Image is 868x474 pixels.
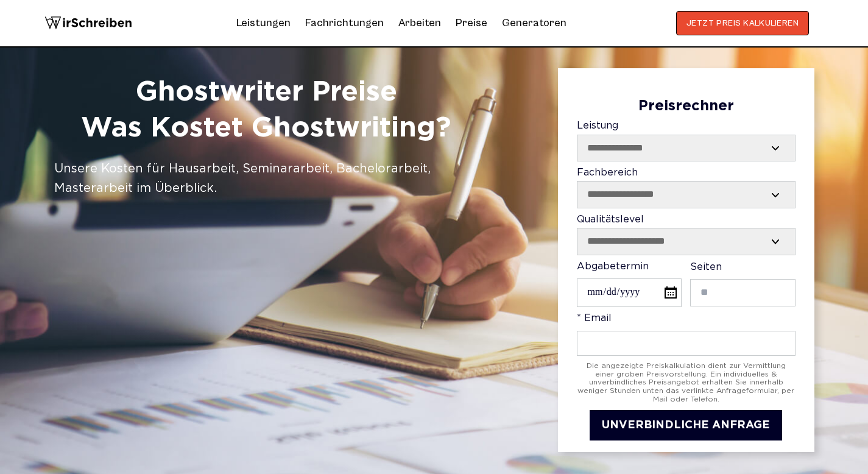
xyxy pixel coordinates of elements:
label: * Email [577,313,796,355]
img: logo wirschreiben [44,11,132,35]
form: Contact form [577,98,796,441]
div: Unsere Kosten für Hausarbeit, Seminararbeit, Bachelorarbeit, Masterarbeit im Überblick. [54,159,479,198]
div: Die angezeigte Preiskalkulation dient zur Vermittlung einer groben Preisvorstellung. Ein individu... [577,362,796,404]
label: Fachbereich [577,168,796,208]
a: Preise [456,16,487,29]
a: Fachrichtungen [305,13,384,33]
label: Abgabetermin [577,261,682,308]
label: Leistung [577,121,796,161]
span: Seiten [690,263,722,272]
a: Leistungen [236,13,291,33]
a: Arbeiten [398,13,441,33]
h1: Ghostwriter Preise Was Kostet Ghostwriting? [54,74,479,147]
a: Generatoren [502,13,566,33]
button: JETZT PREIS KALKULIEREN [676,11,810,35]
select: Fachbereich [577,182,795,207]
div: Preisrechner [577,98,796,115]
button: UNVERBINDLICHE ANFRAGE [590,410,782,441]
input: Abgabetermin [577,278,682,307]
span: UNVERBINDLICHE ANFRAGE [602,420,770,430]
select: Qualitätslevel [577,228,795,254]
label: Qualitätslevel [577,214,796,255]
input: * Email [577,331,796,356]
select: Leistung [577,135,795,161]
